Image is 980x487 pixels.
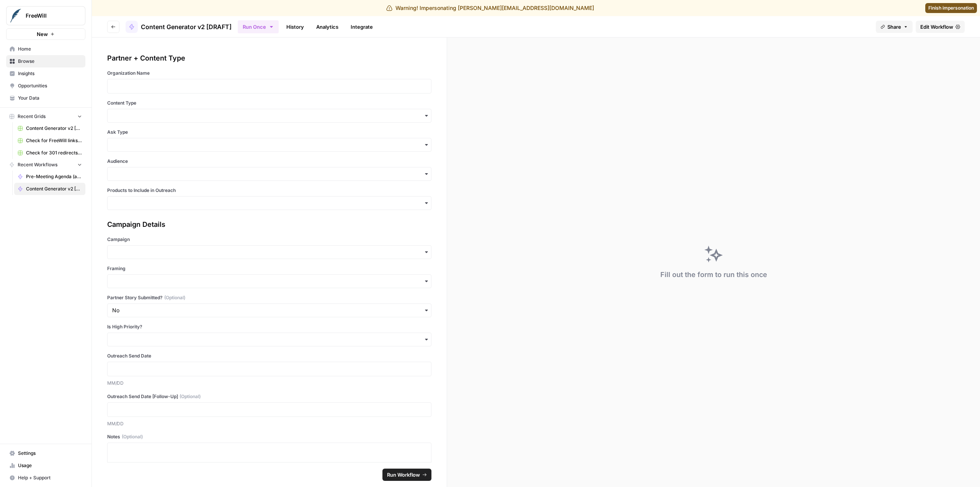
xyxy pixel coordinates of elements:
button: Recent Grids [6,111,85,122]
span: Run Workflow [387,471,420,479]
span: Usage [18,462,82,469]
span: Settings [18,450,82,457]
img: FreeWill Logo [9,9,23,23]
span: Home [18,46,82,52]
button: Workspace: FreeWill [6,6,85,25]
span: Your Data [18,95,82,102]
a: Opportunities [6,80,85,92]
span: Recent Grids [18,113,46,120]
div: Fill out the form to run this once [660,269,767,280]
a: Home [6,43,85,55]
label: Outreach Send Date [Follow-Up] [107,393,431,400]
span: (Optional) [122,433,143,440]
a: Pre-Meeting Agenda (add gift data + testing new agenda format) [14,171,85,183]
span: Finish impersonation [928,5,974,11]
a: Finish impersonation [925,3,977,13]
label: Products to Include in Outreach [107,187,431,194]
button: Share [876,21,913,33]
span: Browse [18,58,82,65]
span: (Optional) [180,393,201,400]
input: No [112,307,426,314]
label: Organization Name [107,70,431,77]
div: Partner + Content Type [107,53,431,64]
span: Content Generator v2 [DRAFT] [141,22,232,31]
span: Recent Workflows [18,161,57,168]
a: Integrate [346,21,377,33]
span: Pre-Meeting Agenda (add gift data + testing new agenda format) [26,173,82,180]
a: Content Generator v2 [DRAFT] Test All Product Combos [14,122,85,134]
span: New [37,30,48,38]
label: Campaign [107,236,431,243]
p: MM/DD [107,379,431,387]
span: (Optional) [164,294,185,301]
span: Check for FreeWill links on partner's external website [26,137,82,144]
label: Audience [107,158,431,165]
span: FreeWill [26,12,72,20]
label: Is High Priority? [107,323,431,330]
button: Help + Support [6,472,85,484]
button: Recent Workflows [6,159,85,171]
span: Content Generator v2 [DRAFT] [26,185,82,192]
span: Check for 301 redirects on page Grid [26,149,82,156]
label: Notes [107,433,431,440]
a: Edit Workflow [916,21,965,33]
span: Content Generator v2 [DRAFT] Test All Product Combos [26,125,82,132]
div: Warning! Impersonating [PERSON_NAME][EMAIL_ADDRESS][DOMAIN_NAME] [386,4,594,12]
a: Content Generator v2 [DRAFT] [126,21,232,33]
span: Edit Workflow [920,23,953,31]
span: Insights [18,70,82,77]
label: Ask Type [107,129,431,136]
p: MM/DD [107,420,431,428]
label: Partner Story Submitted? [107,294,431,301]
label: Content Type [107,100,431,107]
button: Run Once [238,20,279,33]
span: Help + Support [18,474,82,481]
button: Run Workflow [382,469,431,481]
label: Outreach Send Date [107,353,431,359]
a: Analytics [312,21,343,33]
a: Settings [6,447,85,459]
span: Opportunities [18,82,82,89]
a: Usage [6,459,85,472]
button: New [6,28,85,40]
label: Framing [107,265,431,272]
a: History [282,21,309,33]
span: Share [887,23,901,31]
a: Your Data [6,92,85,104]
a: Check for FreeWill links on partner's external website [14,134,85,147]
a: Insights [6,67,85,80]
a: Browse [6,55,85,67]
a: Content Generator v2 [DRAFT] [14,183,85,195]
a: Check for 301 redirects on page Grid [14,147,85,159]
div: Campaign Details [107,219,431,230]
